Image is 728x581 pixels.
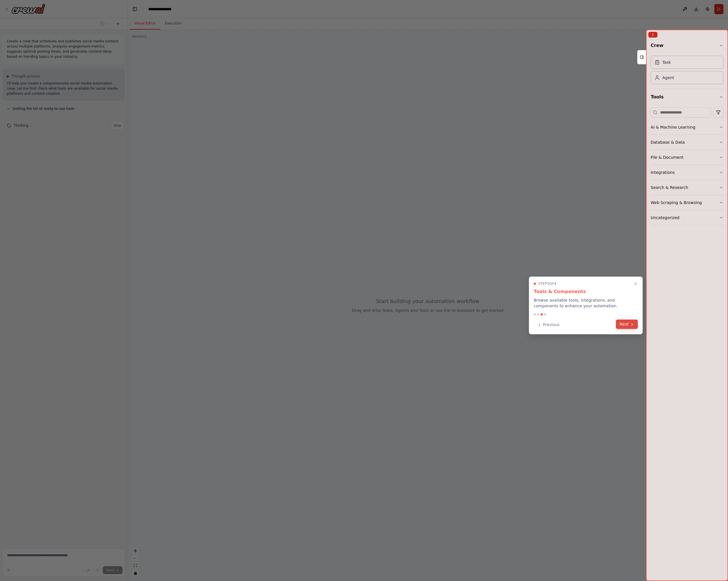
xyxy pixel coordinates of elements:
[632,280,639,287] button: Close walkthrough
[616,320,638,329] button: Next
[131,5,139,13] button: Hide left sidebar
[534,297,638,309] p: Browse available tools, integrations, and components to enhance your automation.
[534,288,638,295] h3: Tools & Components
[534,320,563,329] button: Previous
[538,281,556,286] span: Step 3 of 4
